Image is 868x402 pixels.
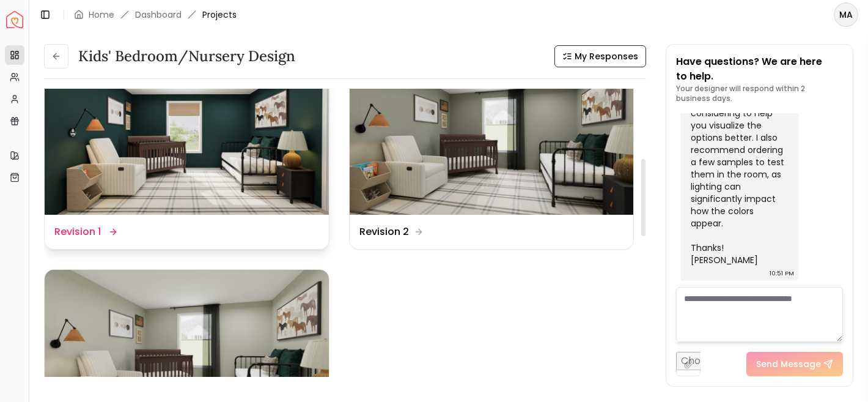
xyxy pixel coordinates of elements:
[359,225,409,239] dd: Revision 2
[575,50,638,62] span: My Responses
[78,47,295,66] h3: Kids' Bedroom/Nursery design
[770,267,794,280] div: 10:51 PM
[835,4,857,26] span: MA
[135,9,182,21] a: Dashboard
[6,11,23,28] a: Spacejoy
[691,46,787,266] div: Hi [PERSON_NAME], I'd be happy to render the space using the colors you're considering to help yo...
[349,54,634,249] a: Revision 2Revision 2
[676,84,843,103] p: Your designer will respond within 2 business days.
[6,11,23,28] img: Spacejoy Logo
[89,9,114,21] a: Home
[74,9,237,21] nav: breadcrumb
[350,54,634,214] img: Revision 2
[676,54,843,84] p: Have questions? We are here to help.
[554,45,646,67] button: My Responses
[202,9,237,21] span: Projects
[45,54,329,214] img: Revision 1
[54,225,101,239] dd: Revision 1
[834,2,858,27] button: MA
[44,54,329,249] a: Revision 1Revision 1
